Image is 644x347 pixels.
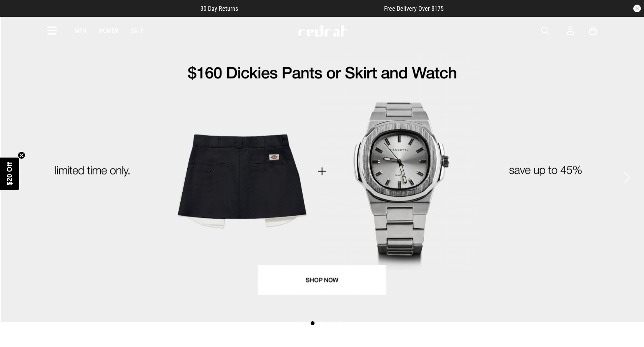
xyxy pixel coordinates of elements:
[18,151,25,159] button: Close teaser
[200,5,238,12] span: 30 Day Returns
[75,27,86,35] a: Men
[384,5,444,12] span: Free Delivery Over $175
[6,162,13,185] span: $20 Off
[621,169,632,186] button: Next slide
[253,5,369,12] iframe: Customer reviews powered by Trustpilot
[98,27,118,35] a: Women
[131,27,143,35] a: Sale
[298,25,348,37] img: Redrat logo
